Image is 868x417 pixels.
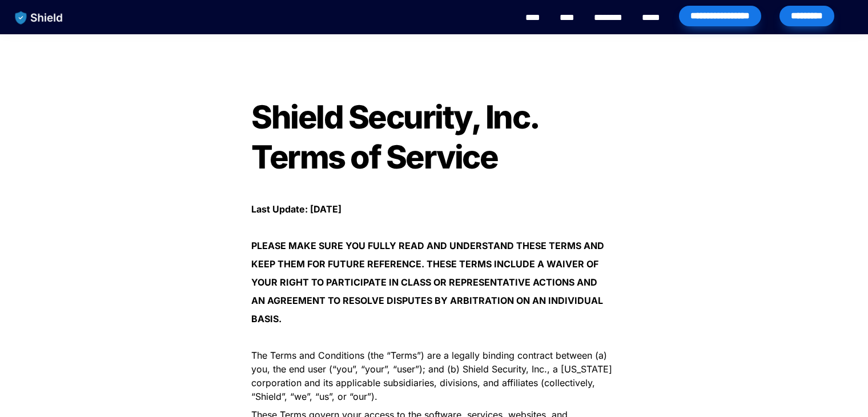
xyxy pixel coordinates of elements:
span: The Terms and Conditions (the “Terms”) are a legally binding contract between (a) you, the end us... [251,350,615,402]
img: website logo [10,6,69,30]
span: Shield Security, Inc. Terms of Service [251,98,544,177]
strong: YOUR RIGHT TO PARTICIPATE IN CLASS OR REPRESENTATIVE ACTIONS AND [251,276,597,288]
strong: PLEASE MAKE SURE YOU FULLY READ AND UNDERSTAND THESE TERMS AND [251,240,604,251]
strong: BASIS. [251,313,282,324]
strong: AN AGREEMENT TO RESOLVE DISPUTES BY ARBITRATION ON AN INDIVIDUAL [251,295,603,306]
strong: Last Update: [DATE] [251,203,341,215]
strong: KEEP THEM FOR FUTURE REFERENCE. THESE TERMS INCLUDE A WAIVER OF [251,258,598,270]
